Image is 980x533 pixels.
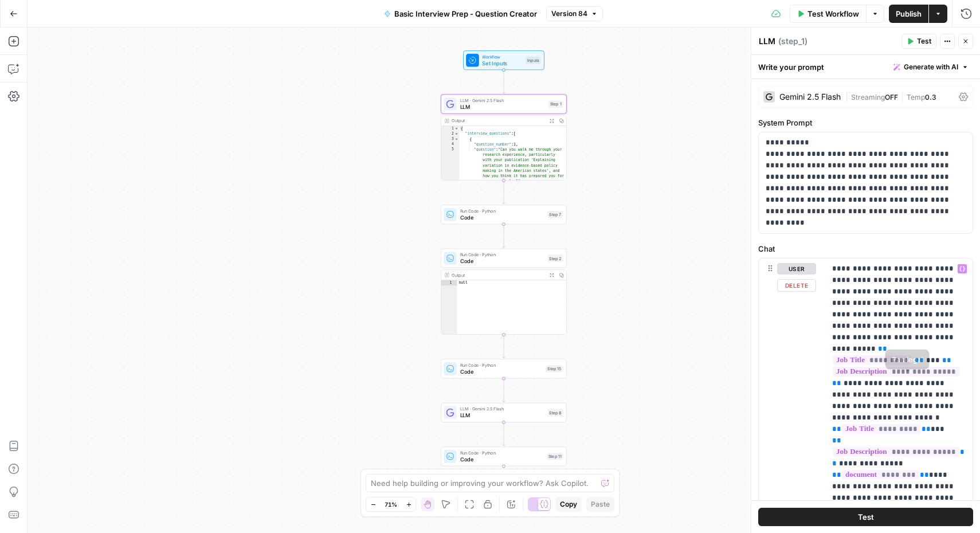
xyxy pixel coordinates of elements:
[441,446,567,466] div: Run Code · PythonCodeStep 11
[790,5,866,23] button: Test Workflow
[460,97,546,104] span: LLM · Gemini 2.5 Flash
[460,213,544,221] span: Code
[901,34,936,49] button: Test
[441,50,567,70] div: WorkflowSet InputsInputs
[503,70,505,93] g: Edge from start to step_1
[441,147,459,184] div: 5
[460,411,544,420] span: LLM
[845,91,851,102] span: |
[503,378,505,402] g: Edge from step_15 to step_8
[547,254,563,262] div: Step 2
[547,211,563,218] div: Step 7
[546,6,603,21] button: Version 84
[441,142,459,147] div: 4
[460,252,544,258] span: Run Code · Python
[482,53,522,60] span: Workflow
[441,205,567,224] div: Run Code · PythonCodeStep 7
[889,60,973,75] button: Generate with AI
[917,36,931,46] span: Test
[441,95,567,181] div: LLM · Gemini 2.5 FlashLLMStep 1Output{ "interview_questions":[ { "question_number":1, "question":...
[759,36,775,47] textarea: LLM
[482,59,522,67] span: Set Inputs
[548,100,563,108] div: Step 1
[546,365,563,373] div: Step 15
[758,117,973,128] label: System Prompt
[441,131,459,136] div: 2
[452,117,544,124] div: Output
[858,511,874,523] span: Test
[779,93,841,101] div: Gemini 2.5 Flash
[758,243,973,254] label: Chat
[560,499,577,510] span: Copy
[751,55,980,79] div: Write your prompt
[385,500,397,509] span: 71%
[441,280,457,285] div: 1
[551,9,587,19] span: Version 84
[441,249,567,335] div: Run Code · PythonCodeStep 2Outputnull
[777,263,816,275] button: user
[526,57,540,64] div: Inputs
[898,91,907,102] span: |
[441,403,567,422] div: LLM · Gemini 2.5 FlashLLMStep 8
[441,136,459,142] div: 3
[885,93,898,101] span: OFF
[503,224,505,248] g: Edge from step_7 to step_2
[441,126,459,131] div: 1
[454,136,459,142] span: Toggle code folding, rows 3 through 7
[889,5,928,23] button: Publish
[394,8,537,19] span: Basic Interview Prep - Question Creator
[503,335,505,358] g: Edge from step_2 to step_15
[460,367,543,375] span: Code
[896,8,922,19] span: Publish
[586,497,614,512] button: Paste
[503,422,505,446] g: Edge from step_8 to step_11
[778,36,807,47] span: ( step_1 )
[907,93,925,101] span: Temp
[377,5,544,23] button: Basic Interview Prep - Question Creator
[460,449,544,456] span: Run Code · Python
[460,257,544,265] span: Code
[758,508,973,526] button: Test
[777,279,816,292] button: Delete
[547,453,563,460] div: Step 11
[503,181,505,204] g: Edge from step_1 to step_7
[460,103,546,111] span: LLM
[452,272,544,278] div: Output
[454,131,459,136] span: Toggle code folding, rows 2 through 13
[904,62,958,72] span: Generate with AI
[547,409,563,417] div: Step 8
[591,499,610,510] span: Paste
[555,497,582,512] button: Copy
[454,126,459,131] span: Toggle code folding, rows 1 through 14
[460,406,544,412] span: LLM · Gemini 2.5 Flash
[807,8,859,19] span: Test Workflow
[851,93,885,101] span: Streaming
[892,354,923,365] div: Paralegal
[925,93,936,101] span: 0.3
[441,359,567,378] div: Run Code · PythonCodeStep 15
[460,362,543,368] span: Run Code · Python
[460,207,544,214] span: Run Code · Python
[460,455,544,463] span: Code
